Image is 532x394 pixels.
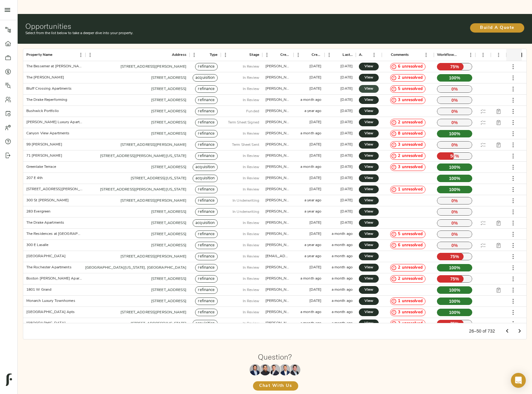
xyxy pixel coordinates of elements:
div: Type [210,49,218,61]
button: Sort [363,51,371,59]
p: 0 [437,242,472,249]
p: 0 [437,197,472,204]
div: 2 unresolved [390,152,425,160]
div: ken@fulcrumlabs.io [265,142,290,147]
p: 0 [437,108,472,115]
span: View [365,153,373,159]
div: Last Updated [342,49,353,61]
div: Comments [382,49,434,61]
span: % [454,198,458,204]
a: View [359,275,379,283]
a: [STREET_ADDRESS] [151,221,186,225]
a: [STREET_ADDRESS][US_STATE] [131,177,186,180]
div: Stage [221,49,262,61]
span: 3 unresolved [395,164,425,170]
div: 71 Leonard [26,153,62,159]
button: Build A Quote [470,23,524,33]
div: Open Intercom Messenger [511,373,526,388]
span: refinance [195,198,217,204]
div: 99 Rogers [26,142,62,147]
span: % [456,175,460,181]
a: View [359,130,379,137]
img: Kenneth Mendonça [259,364,271,375]
span: refinance [195,120,217,126]
a: [STREET_ADDRESS] [151,210,186,214]
span: 8 unresolved [395,131,425,137]
div: 2 unresolved [390,74,425,82]
span: View [365,264,373,271]
button: Menu [478,50,488,60]
a: View [359,107,379,115]
button: Menu [466,50,475,60]
div: 23 days ago [340,209,353,214]
button: Go to next page [513,325,526,337]
div: DD [475,49,491,61]
span: % [456,131,460,137]
img: Justin Stamp [289,364,300,375]
a: View [359,230,379,238]
div: 300 E Lasalle [26,243,49,248]
a: View [359,152,379,160]
a: [STREET_ADDRESS] [151,232,186,236]
a: [STREET_ADDRESS][PERSON_NAME] [120,199,186,203]
span: View [365,208,373,215]
div: 3 unresolved [390,163,425,171]
div: a year ago [304,209,321,214]
span: acquisition [193,75,217,81]
img: Maxwell Wu [250,364,261,375]
a: [STREET_ADDRESS][PERSON_NAME] [120,143,186,147]
a: View [359,241,379,249]
a: [STREET_ADDRESS][US_STATE] [131,322,186,325]
a: View [359,141,379,149]
div: 23 days ago [340,142,353,147]
p: In Review [243,131,259,137]
div: The Drake Reperforming [26,97,68,103]
a: [STREET_ADDRESS] [151,110,186,113]
img: Zach Frizzera [269,364,281,375]
div: The Bessemer at Seward Commons [26,64,82,69]
a: View [359,174,379,182]
div: 10 days ago [340,64,353,69]
div: 2 years ago [309,231,322,237]
div: zach@fulcrumlendingcorp.com [265,153,290,159]
a: View [359,297,379,305]
span: View [365,320,373,327]
div: Created By [262,49,294,61]
button: Menu [494,50,503,60]
a: [STREET_ADDRESS] [151,87,186,91]
p: 50 [437,152,472,160]
div: Emmitt Luxury Apartments [26,120,82,125]
div: 10 days ago [340,75,353,80]
div: Greenlake Terrace [26,164,56,170]
span: % [454,209,458,215]
span: View [365,97,373,103]
span: View [365,119,373,126]
div: 23 days ago [340,164,353,170]
p: 100 [437,186,472,193]
div: 6 unresolved [390,242,425,249]
h1: Opportunities [25,22,358,30]
a: View [359,264,379,271]
div: 2 unresolved [390,275,425,283]
p: In Review [243,164,259,170]
span: 6 unresolved [395,243,425,248]
div: a month ago [300,164,321,170]
span: % [454,97,458,103]
a: [STREET_ADDRESS][PERSON_NAME][US_STATE] [100,154,186,158]
div: 2 months ago [309,187,322,192]
button: Sort [272,51,280,59]
span: % [455,153,459,159]
p: 100 [437,130,472,137]
span: View [365,309,373,316]
div: Property Name [26,49,53,61]
span: acquisition [193,220,217,226]
span: View [365,253,373,260]
p: In Review [243,187,259,192]
a: View [359,85,379,93]
button: Sort [491,51,499,59]
span: View [365,242,373,248]
button: Sort [457,51,466,59]
div: 23 days ago [340,176,353,181]
div: 9 months ago [309,86,322,92]
p: Term Sheet Signed [228,120,259,125]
